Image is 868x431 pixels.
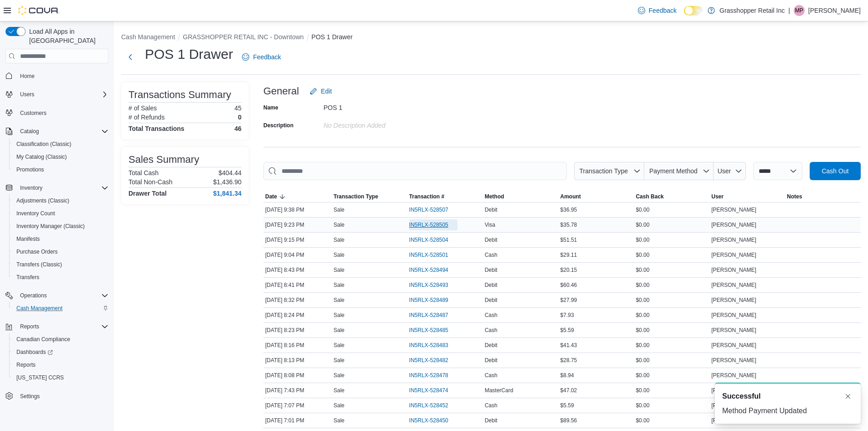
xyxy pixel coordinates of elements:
[265,193,277,200] span: Date
[785,191,861,202] button: Notes
[20,323,39,330] span: Reports
[485,193,504,200] span: Method
[213,190,241,197] h4: $1,841.34
[263,340,332,351] div: [DATE] 8:16 PM
[334,221,344,228] p: Sale
[787,193,802,200] span: Notes
[16,126,42,137] button: Catalog
[810,162,861,180] button: Cash Out
[634,415,709,426] div: $0.00
[409,340,457,351] button: IN5RLX-528483
[634,191,709,202] button: Cash Back
[560,193,581,200] span: Amount
[842,391,853,402] button: Dismiss toast
[2,182,112,194] button: Inventory
[145,45,233,63] h1: POS 1 Drawer
[13,334,108,345] span: Canadian Compliance
[560,221,577,228] span: $35.78
[9,245,112,258] button: Purchase Orders
[334,357,344,364] p: Sale
[13,359,39,370] a: Reports
[16,107,108,119] span: Customers
[485,327,498,334] span: Cash
[2,320,112,333] button: Reports
[9,194,112,207] button: Adjustments (Classic)
[560,417,577,424] span: $89.56
[711,281,756,289] span: [PERSON_NAME]
[9,163,112,176] button: Promotions
[711,193,724,200] span: User
[485,342,498,349] span: Debit
[16,248,58,255] span: Purchase Orders
[711,266,756,274] span: [PERSON_NAME]
[238,48,284,66] a: Feedback
[263,415,332,426] div: [DATE] 7:01 PM
[711,357,756,364] span: [PERSON_NAME]
[574,162,644,180] button: Transaction Type
[334,206,344,213] p: Sale
[2,106,112,119] button: Customers
[213,178,241,186] p: $1,436.90
[409,234,457,245] button: IN5RLX-528504
[634,340,709,351] div: $0.00
[9,258,112,271] button: Transfers (Classic)
[16,321,108,332] span: Reports
[263,280,332,291] div: [DATE] 8:41 PM
[16,153,67,161] span: My Catalog (Classic)
[808,5,861,16] p: [PERSON_NAME]
[684,6,703,16] input: Dark Mode
[2,389,112,403] button: Settings
[485,251,498,259] span: Cash
[263,265,332,275] div: [DATE] 8:43 PM
[121,48,139,66] button: Next
[485,236,498,244] span: Debit
[795,5,803,16] span: MP
[334,402,344,409] p: Sale
[794,5,805,16] div: Marcella Pitre
[9,271,112,284] button: Transfers
[719,5,785,16] p: Grasshopper Retail Inc
[16,182,108,193] span: Inventory
[709,191,785,202] button: User
[485,417,498,424] span: Debit
[13,359,108,370] span: Reports
[634,325,709,336] div: $0.00
[13,272,43,283] a: Transfers
[263,325,332,336] div: [DATE] 8:23 PM
[409,236,448,244] span: IN5RLX-528504
[9,358,112,371] button: Reports
[634,204,709,215] div: $0.00
[16,290,51,301] button: Operations
[324,100,446,111] div: POS 1
[263,191,332,202] button: Date
[409,281,448,289] span: IN5RLX-528493
[634,385,709,396] div: $0.00
[263,400,332,411] div: [DATE] 7:07 PM
[16,126,108,137] span: Catalog
[485,312,498,319] span: Cash
[13,208,108,219] span: Inventory Count
[634,249,709,260] div: $0.00
[409,249,457,260] button: IN5RLX-528501
[16,336,70,343] span: Canadian Compliance
[409,295,457,306] button: IN5RLX-528489
[334,417,344,424] p: Sale
[649,6,677,15] span: Feedback
[218,169,241,177] p: $404.44
[485,296,498,304] span: Debit
[409,219,457,230] button: IN5RLX-528505
[332,191,407,202] button: Transaction Type
[263,295,332,306] div: [DATE] 8:32 PM
[13,195,73,206] a: Adjustments (Classic)
[2,69,112,82] button: Home
[13,246,62,257] a: Purchase Orders
[409,400,457,411] button: IN5RLX-528452
[334,251,344,259] p: Sale
[2,125,112,138] button: Catalog
[649,167,698,175] span: Payment Method
[238,114,241,121] p: 0
[13,347,108,358] span: Dashboards
[16,140,72,148] span: Classification (Classic)
[234,125,241,132] h4: 46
